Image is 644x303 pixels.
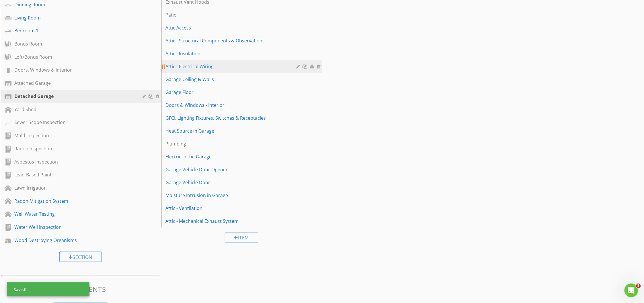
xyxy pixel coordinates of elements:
div: Lawn Irrigation [14,184,134,191]
div: Detached Garage [14,93,134,100]
div: Moisture Intrusion in Garage [166,192,298,199]
div: Water Well Inspection [14,224,134,231]
div: Wood Destroying Organisms [14,237,134,244]
div: Lead-Based Paint [14,171,134,178]
div: Attic - Structural Components & Observations [166,37,298,44]
div: GFCI, Lighting Fixtures, Switches & Receptacles [166,115,298,121]
div: Dinning Room [14,1,134,8]
div: Attic - Insulation [166,50,298,57]
div: Heat Source in Garage [166,127,298,134]
div: Garage Ceiling & Walls [166,76,298,83]
div: Patio [166,11,298,18]
span: 5 [636,284,641,288]
div: Garage Vehicle Door [166,179,298,186]
div: Living Room [14,14,134,21]
div: Bedroom 1 [14,27,134,34]
div: Mold Inspection [14,132,134,139]
div: Radon Mitigation System [14,198,134,204]
div: Item [225,232,259,243]
div: Asbestos Inspection [14,158,134,165]
div: Garage Floor [166,89,298,96]
div: Electric in the Garage [166,153,298,160]
div: Sewer Scope Inspection [14,119,134,126]
div: Well Water Testing [14,210,134,217]
div: Doors & Windows - Interior [166,102,298,109]
div: Yard Shed [14,106,134,113]
div: Saved! [7,282,89,296]
div: Bonus Room [14,40,134,47]
iframe: Intercom live chat [625,284,638,297]
div: Attic - Mechanical Exhaust System [166,218,298,225]
div: Attached Garage [14,80,134,86]
div: Doors, Windows & Interior [14,66,134,73]
div: Radon Inspection [14,145,134,152]
div: Attic Access [166,24,298,31]
div: Attic - Electrical Wiring [166,63,298,70]
div: Attic - Ventilation [166,205,298,212]
div: Loft/Bonus Room [14,54,134,60]
div: Section [59,252,102,262]
div: Garage Vehicle Door Opener [166,166,298,173]
div: Plumbing [166,140,298,147]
